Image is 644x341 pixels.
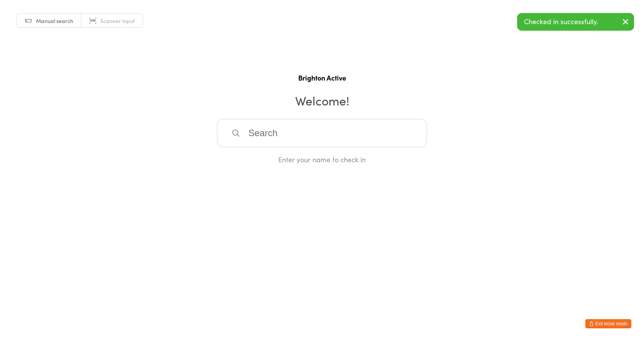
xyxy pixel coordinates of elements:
[217,119,427,147] input: Search
[217,155,427,164] div: Enter your name to check in
[517,13,634,31] div: Checked in successfully.
[8,73,636,82] h1: Brighton Active
[36,17,73,25] span: Manual search
[100,17,135,25] span: Scanner input
[8,92,636,109] h2: Welcome!
[585,319,631,328] button: Exit kiosk mode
